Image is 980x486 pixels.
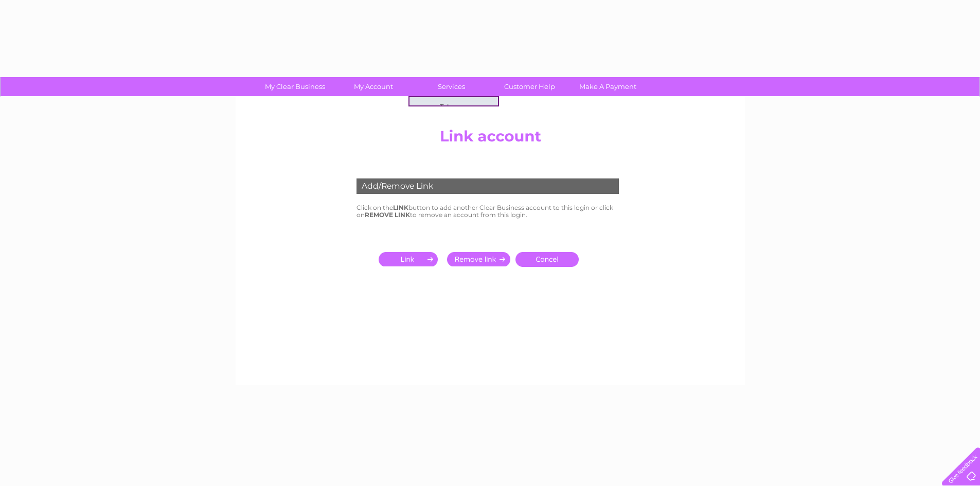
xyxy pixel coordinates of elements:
[357,178,619,194] div: Add/Remove Link
[365,211,410,219] b: REMOVE LINK
[393,204,408,211] b: LINK
[413,97,498,118] a: Telecoms
[331,77,416,96] a: My Account
[487,77,572,96] a: Customer Help
[409,77,494,96] a: Services
[354,202,627,221] td: Click on the button to add another Clear Business account to this login or click on to remove an ...
[565,77,650,96] a: Make A Payment
[447,252,510,266] input: Submit
[379,252,442,266] input: Submit
[515,252,579,267] a: Cancel
[253,77,337,96] a: My Clear Business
